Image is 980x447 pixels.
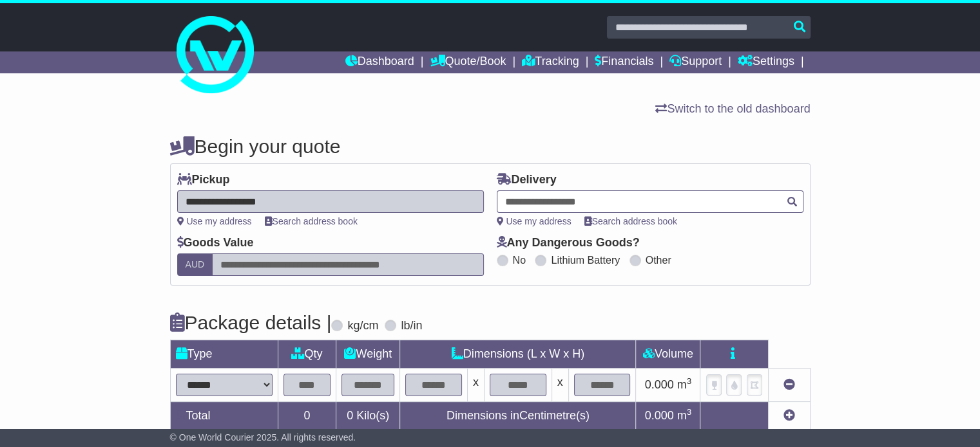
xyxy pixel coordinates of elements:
td: Dimensions in Centimetre(s) [400,402,636,430]
label: Delivery [497,173,557,187]
label: Lithium Battery [551,254,620,266]
a: Settings [738,51,794,73]
typeahead: Please provide city [497,190,803,213]
label: Pickup [177,173,230,187]
span: 0.000 [645,409,674,422]
td: Volume [636,340,700,369]
td: x [467,369,484,402]
a: Tracking [522,51,579,73]
a: Remove this item [783,378,795,391]
label: No [513,254,526,266]
a: Dashboard [345,51,414,73]
span: 0 [347,409,353,422]
sup: 3 [687,376,692,386]
h4: Begin your quote [170,136,811,157]
label: AUD [177,253,213,276]
h4: Package details | [170,312,332,333]
sup: 3 [687,407,692,417]
td: x [552,369,568,402]
label: kg/cm [347,319,378,333]
td: Total [170,402,278,430]
td: Kilo(s) [336,402,400,430]
a: Quote/Book [430,51,506,73]
a: Use my address [177,216,252,226]
a: Search address book [265,216,358,226]
span: m [677,378,692,391]
td: Weight [336,340,400,369]
a: Support [669,51,722,73]
a: Switch to the old dashboard [655,102,810,115]
a: Search address book [584,216,677,226]
span: 0.000 [645,378,674,391]
span: m [677,409,692,422]
a: Use my address [497,216,572,226]
label: Any Dangerous Goods? [497,236,640,250]
label: Other [646,254,671,266]
span: © One World Courier 2025. All rights reserved. [170,432,356,442]
td: Qty [278,340,336,369]
td: Dimensions (L x W x H) [400,340,636,369]
a: Add new item [783,409,795,422]
td: 0 [278,402,336,430]
label: Goods Value [177,236,254,250]
a: Financials [595,51,653,73]
td: Type [170,340,278,369]
label: lb/in [401,319,422,333]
